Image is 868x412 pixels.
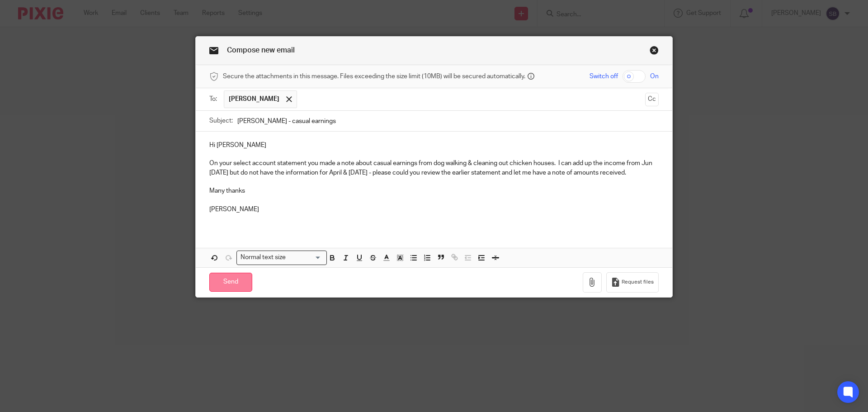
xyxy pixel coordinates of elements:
[229,95,279,104] span: [PERSON_NAME]
[239,253,288,262] span: Normal text size
[622,279,654,286] span: Request files
[590,72,618,81] span: Switch off
[209,205,659,214] p: [PERSON_NAME]
[209,273,252,292] input: Send
[209,141,659,150] p: Hi [PERSON_NAME]
[289,253,321,262] input: Search for option
[209,186,659,195] p: Many thanks
[209,116,233,125] label: Subject:
[209,159,659,177] p: On your select account statement you made a note about casual earnings from dog walking & cleanin...
[645,93,659,106] button: Cc
[606,272,659,293] button: Request files
[223,72,525,81] span: Secure the attachments in this message. Files exceeding the size limit (10MB) will be secured aut...
[227,47,295,54] span: Compose new email
[236,251,327,265] div: Search for option
[650,46,659,58] a: Close this dialog window
[209,95,219,104] label: To:
[650,72,659,81] span: On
